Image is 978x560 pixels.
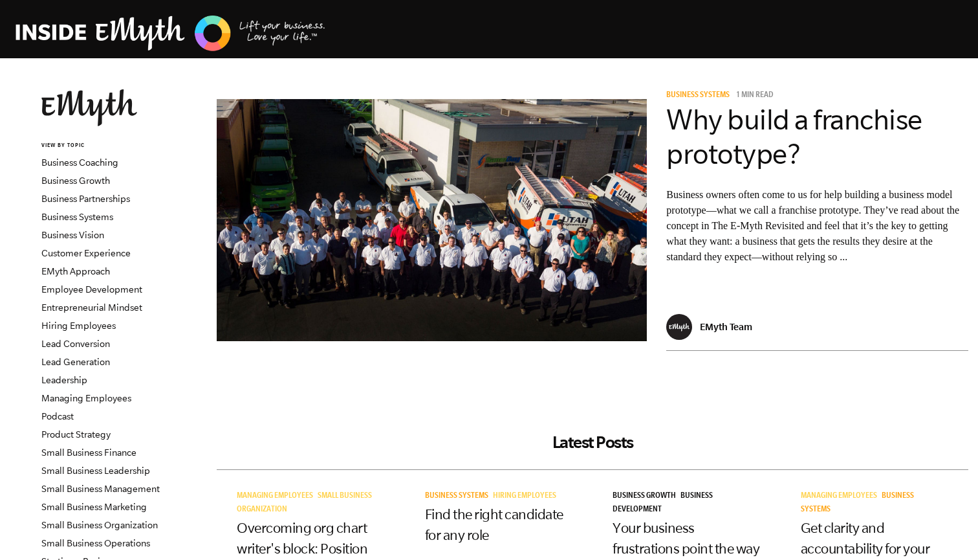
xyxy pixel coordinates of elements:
[666,104,922,170] a: Why build a franchise prototype?
[41,538,150,548] a: Small Business Operations
[41,357,110,367] a: Lead Generation
[41,302,142,313] a: Entrepreneurial Mindset
[217,99,647,341] img: business model prototype
[493,492,556,501] span: Hiring Employees
[41,212,113,222] a: Business Systems
[666,91,734,100] a: Business Systems
[41,89,137,126] img: EMyth
[41,375,87,385] a: Leadership
[493,492,561,501] a: Hiring Employees
[913,498,978,560] iframe: Chat Widget
[41,194,130,204] a: Business Partnerships
[666,91,730,100] span: Business Systems
[613,492,676,501] span: Business Growth
[41,230,104,240] a: Business Vision
[41,248,131,258] a: Customer Experience
[41,393,131,403] a: Managing Employees
[41,320,116,331] a: Hiring Employees
[237,492,318,501] a: Managing Employees
[16,14,326,53] img: EMyth Business Coaching
[237,492,313,501] span: Managing Employees
[666,314,692,340] img: EMyth Team - EMyth
[41,284,142,295] a: Employee Development
[425,492,493,501] a: Business Systems
[666,187,968,265] p: Business owners often come to us for help building a business model prototype—what we call a fran...
[217,432,968,452] h2: Latest Posts
[613,492,680,501] a: Business Growth
[41,411,74,421] a: Podcast
[41,520,158,530] a: Small Business Organization
[41,339,110,349] a: Lead Conversion
[425,506,563,543] a: Find the right candidate for any role
[41,447,136,458] a: Small Business Finance
[41,484,160,494] a: Small Business Management
[425,492,488,501] span: Business Systems
[41,266,110,276] a: EMyth Approach
[41,465,150,476] a: Small Business Leadership
[736,91,774,100] p: 1 min read
[801,492,877,501] span: Managing Employees
[801,492,914,515] a: Business Systems
[41,429,111,440] a: Product Strategy
[41,157,118,168] a: Business Coaching
[700,321,752,332] p: EMyth Team
[41,142,197,150] h6: VIEW BY TOPIC
[41,175,110,186] a: Business Growth
[801,492,882,501] a: Managing Employees
[41,502,147,512] a: Small Business Marketing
